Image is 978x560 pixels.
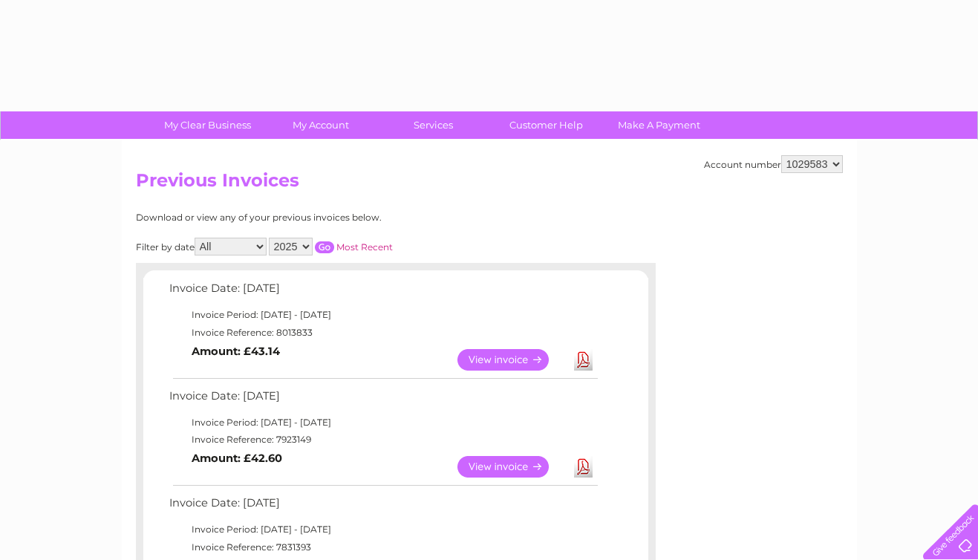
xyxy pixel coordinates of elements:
a: Customer Help [485,111,607,139]
td: Invoice Reference: 7923149 [166,431,600,449]
td: Invoice Reference: 8013833 [166,324,600,342]
a: My Clear Business [146,111,269,139]
a: Most Recent [336,241,393,253]
a: View [457,456,567,478]
td: Invoice Reference: 7831393 [166,538,600,556]
div: Download or view any of your previous invoices below. [136,212,526,223]
td: Invoice Period: [DATE] - [DATE] [166,414,600,432]
td: Invoice Date: [DATE] [166,279,600,306]
b: Amount: £43.14 [192,345,280,358]
td: Invoice Date: [DATE] [166,386,600,414]
a: My Account [259,111,382,139]
a: Make A Payment [598,111,720,139]
a: Services [372,111,495,139]
a: Download [574,349,593,371]
h2: Previous Invoices [136,170,843,198]
a: Download [574,456,593,478]
div: Filter by date [136,238,526,255]
a: View [457,349,567,371]
td: Invoice Date: [DATE] [166,493,600,521]
td: Invoice Period: [DATE] - [DATE] [166,521,600,538]
div: Account number [704,155,843,173]
td: Invoice Period: [DATE] - [DATE] [166,306,600,324]
b: Amount: £42.60 [192,452,282,465]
